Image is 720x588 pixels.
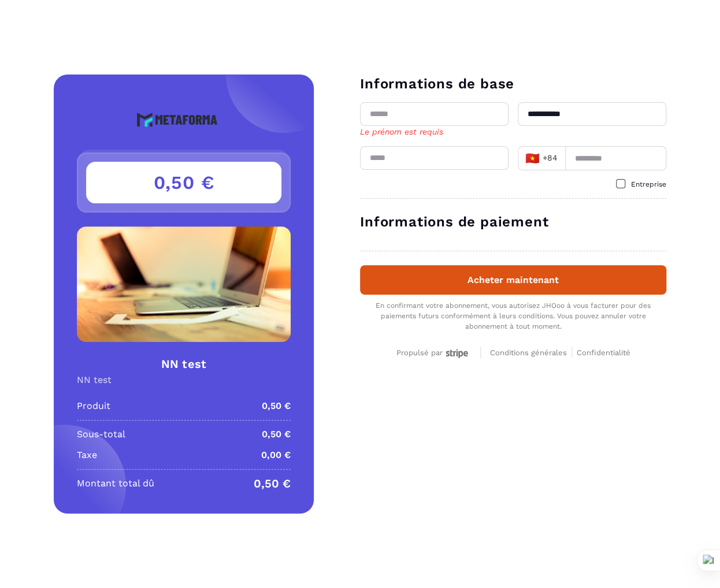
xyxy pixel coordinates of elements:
h3: 0,50 € [86,162,281,203]
input: Search for option [561,150,562,167]
p: 0,50 € [254,477,291,490]
span: Confidentialité [577,348,630,357]
p: Produit [77,399,110,413]
span: +84 [525,150,558,166]
p: 0,50 € [262,399,291,413]
a: Confidentialité [577,347,630,358]
img: Product Image [77,226,291,342]
div: Propulsé par [396,348,471,358]
span: 🇻🇳 [525,150,540,166]
p: 0,00 € [261,448,291,462]
div: En confirmant votre abonnement, vous autorisez JHOoo à vous facturer pour des paiements futurs co... [360,300,666,332]
div: Search for option [518,146,565,170]
span: Le prénom est requis [360,127,443,136]
h3: Informations de paiement [360,213,666,231]
span: Entreprise [631,180,666,188]
a: Conditions générales [490,347,572,358]
button: Acheter maintenant [360,265,666,295]
img: logo [136,103,231,136]
h3: Informations de base [360,75,666,93]
div: NN test [77,374,291,385]
span: Conditions générales [490,348,567,357]
p: 0,50 € [262,427,291,441]
h4: NN test [77,356,291,372]
a: Propulsé par [396,347,471,358]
